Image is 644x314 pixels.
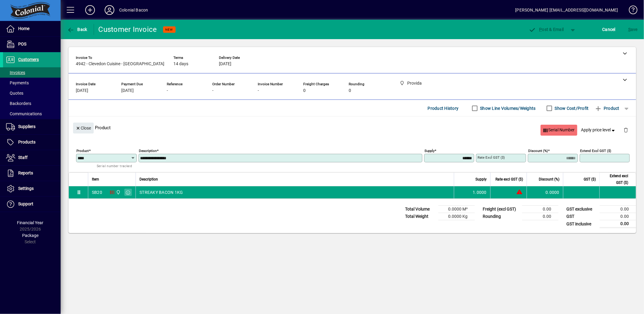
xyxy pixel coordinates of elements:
[602,25,616,34] span: Cancel
[438,206,475,213] td: 0.0000 M³
[539,27,542,32] span: P
[495,176,523,183] span: Rate excl GST ($)
[600,213,636,220] td: 0.00
[212,88,213,93] span: -
[139,149,157,153] mat-label: Description
[18,140,35,144] span: Products
[3,67,61,78] a: Invoices
[18,42,26,46] span: POS
[579,125,619,136] button: Apply price level
[97,162,132,169] mat-hint: Serial number tracked
[528,149,548,153] mat-label: Discount (%)
[258,88,259,93] span: -
[3,181,61,196] a: Settings
[100,5,119,15] button: Profile
[522,213,558,220] td: 0.00
[480,213,522,220] td: Rounding
[167,88,168,93] span: -
[3,78,61,88] a: Payments
[114,189,121,196] span: Provida
[99,25,157,34] div: Customer Invoice
[438,213,475,220] td: 0.0000 Kg
[624,1,636,21] a: Knowledge Base
[69,116,636,139] div: Product
[18,57,39,62] span: Customers
[563,220,600,228] td: GST inclusive
[173,62,188,66] span: 14 days
[402,206,438,213] td: Total Volume
[541,125,577,136] button: Serial Number
[424,149,434,153] mat-label: Supply
[402,213,438,220] td: Total Weight
[563,213,600,220] td: GST
[67,27,87,32] span: Back
[6,70,25,75] span: Invoices
[92,176,99,183] span: Item
[529,27,564,32] span: ost & Email
[119,5,148,15] div: Colonial Bacon
[3,166,61,181] a: Reports
[73,123,94,133] button: Close
[22,233,39,238] span: Package
[3,21,61,36] a: Home
[522,206,558,213] td: 0.00
[6,91,23,96] span: Quotes
[425,103,461,114] button: Product History
[543,125,575,135] span: Serial Number
[3,135,61,150] a: Products
[592,103,622,114] button: Product
[601,24,617,35] button: Cancel
[17,220,44,225] span: Financial Year
[479,105,536,111] label: Show Line Volumes/Weights
[539,176,559,183] span: Discount (%)
[92,189,102,195] div: SB20
[6,101,31,106] span: Backorders
[219,62,231,66] span: [DATE]
[18,155,28,160] span: Staff
[166,28,173,32] span: NEW
[3,109,61,119] a: Communications
[475,176,487,183] span: Supply
[303,88,306,93] span: 0
[18,26,29,31] span: Home
[600,206,636,213] td: 0.00
[527,186,563,198] td: 0.0000
[580,149,611,153] mat-label: Extend excl GST ($)
[603,173,628,186] span: Extend excl GST ($)
[619,123,633,137] button: Delete
[3,197,61,212] a: Support
[18,171,33,175] span: Reports
[76,149,89,153] mat-label: Product
[515,5,618,15] div: [PERSON_NAME] [EMAIL_ADDRESS][DOMAIN_NAME]
[619,127,633,133] app-page-header-button: Delete
[75,123,91,133] span: Close
[3,37,61,52] a: POS
[563,206,600,213] td: GST exclusive
[480,206,522,213] td: Freight (excl GST)
[628,25,638,34] span: ave
[554,105,589,111] label: Show Cost/Profit
[581,127,616,133] span: Apply price level
[80,5,100,15] button: Add
[139,176,158,183] span: Description
[478,155,505,160] mat-label: Rate excl GST ($)
[121,88,134,93] span: [DATE]
[3,150,61,165] a: Staff
[3,119,61,134] a: Suppliers
[18,186,34,191] span: Settings
[526,24,567,35] button: Post & Email
[600,220,636,228] td: 0.00
[18,201,33,206] span: Support
[6,111,42,116] span: Communications
[65,24,89,35] button: Back
[139,189,183,195] span: STREAKY BACON 1KG
[61,24,94,35] app-page-header-button: Back
[584,176,596,183] span: GST ($)
[3,88,61,98] a: Quotes
[595,103,619,113] span: Product
[76,62,164,66] span: 4942 - Clevedon Cuisine - [GEOGRAPHIC_DATA]
[6,80,29,85] span: Payments
[18,124,35,129] span: Suppliers
[349,88,351,93] span: 0
[473,189,487,195] span: 1.0000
